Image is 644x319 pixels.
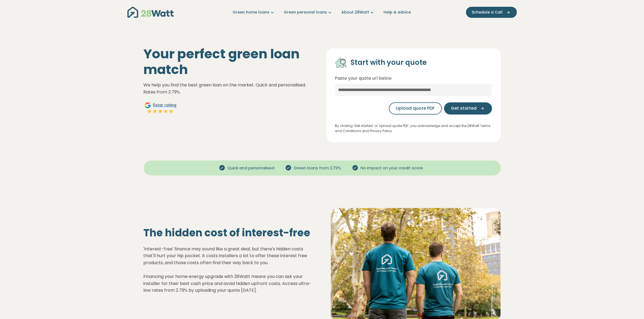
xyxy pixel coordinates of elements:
h1: Your perfect green loan match [144,46,318,77]
h4: Start with your quote [351,58,427,67]
button: Get started [444,102,492,115]
a: Green personal loans [284,9,333,15]
button: Schedule a Call [466,7,517,18]
span: Green loans from 2.79% [292,165,343,171]
h2: The hidden cost of interest-free [144,227,313,239]
img: 28Watt [127,7,174,18]
img: Full star [147,109,152,114]
span: Schedule a Call [472,9,503,15]
img: Full star [152,109,158,114]
nav: Main navigation [127,5,517,19]
span: Get started [451,105,477,112]
span: Quick and personalised [225,165,276,171]
a: Help & advice [384,9,411,15]
p: By clicking ‘Get started’ or ‘Upload quote PDF’, you acknowledge and accept the 28Watt Terms and ... [335,123,492,133]
p: We help you find the best green loan on the market. Quick and personalised. Rates from 2.79%. [144,82,318,95]
a: Green home loans [233,9,275,15]
a: About 28Watt [342,9,375,15]
img: Google [144,102,151,109]
span: 5 star rating [153,102,177,108]
a: Google5star ratingFull starFull starFull starFull starFull star [144,102,177,115]
p: 'Interest-free' finance may sound like a great deal, but there's hidden costs that'll hurt your h... [144,246,313,294]
img: Full star [163,109,169,114]
span: Upload quote PDF [396,105,435,112]
img: Full star [169,109,174,114]
p: Paste your quote url below [335,75,492,82]
img: Full star [158,109,163,114]
span: No impact on your credit score [358,165,425,171]
button: Upload quote PDF [389,102,442,115]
